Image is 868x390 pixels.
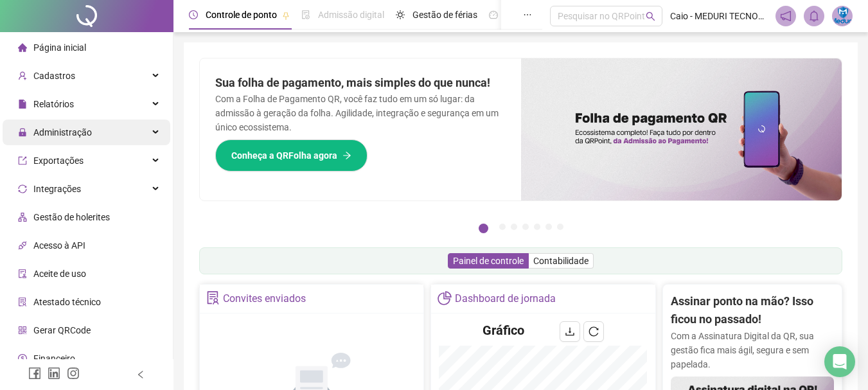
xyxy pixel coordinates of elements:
span: reload [589,326,599,337]
span: Gerar QRCode [33,325,91,335]
h4: Gráfico [483,321,524,339]
button: 1 [479,224,488,233]
span: search [646,12,655,21]
span: bell [808,10,820,22]
span: Integrações [33,184,81,194]
span: facebook [28,367,41,380]
span: linkedin [48,367,60,380]
span: pie-chart [438,291,451,305]
img: 31116 [833,6,852,26]
span: dollar [18,354,27,363]
span: solution [206,291,220,305]
div: Dashboard de jornada [455,288,556,310]
div: Convites enviados [223,288,306,310]
span: user-add [18,71,27,80]
button: 7 [557,224,563,230]
p: Com a Assinatura Digital da QR, sua gestão fica mais ágil, segura e sem papelada. [671,329,834,371]
span: Exportações [33,155,84,166]
span: Contabilidade [533,256,589,266]
span: sync [18,184,27,193]
button: 3 [511,224,517,230]
button: Conheça a QRFolha agora [215,139,368,172]
span: Painel de controle [453,256,524,266]
span: sun [396,10,405,19]
span: pushpin [282,12,290,19]
span: notification [780,10,792,22]
span: download [565,326,575,337]
span: left [136,370,145,379]
button: 6 [545,224,552,230]
button: 4 [522,224,529,230]
span: Administração [33,127,92,137]
span: Admissão digital [318,10,384,20]
button: 2 [499,224,506,230]
div: Open Intercom Messenger [824,346,855,377]
span: dashboard [489,10,498,19]
button: 5 [534,224,540,230]
span: audit [18,269,27,278]
span: Acesso à API [33,240,85,251]
span: file-done [301,10,310,19]
span: qrcode [18,326,27,335]
span: Gestão de holerites [33,212,110,222]
span: Aceite de uso [33,269,86,279]
span: Financeiro [33,353,75,364]
span: arrow-right [342,151,351,160]
span: Controle de ponto [206,10,277,20]
span: home [18,43,27,52]
span: Página inicial [33,42,86,53]
span: export [18,156,27,165]
span: apartment [18,213,27,222]
span: Cadastros [33,71,75,81]
span: lock [18,128,27,137]
p: Com a Folha de Pagamento QR, você faz tudo em um só lugar: da admissão à geração da folha. Agilid... [215,92,506,134]
span: Conheça a QRFolha agora [231,148,337,163]
span: file [18,100,27,109]
span: ellipsis [523,10,532,19]
span: Gestão de férias [412,10,477,20]
h2: Assinar ponto na mão? Isso ficou no passado! [671,292,834,329]
span: Caio - MEDURI TECNOLOGIA EM SEGURANÇA [670,9,768,23]
span: instagram [67,367,80,380]
span: api [18,241,27,250]
span: Relatórios [33,99,74,109]
span: solution [18,297,27,306]
h2: Sua folha de pagamento, mais simples do que nunca! [215,74,506,92]
img: banner%2F8d14a306-6205-4263-8e5b-06e9a85ad873.png [521,58,842,200]
span: Atestado técnico [33,297,101,307]
span: clock-circle [189,10,198,19]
